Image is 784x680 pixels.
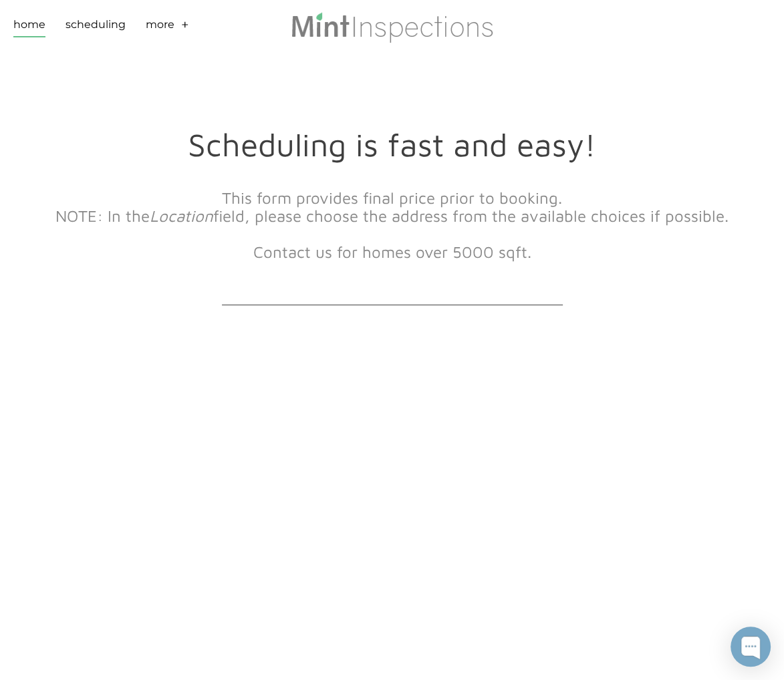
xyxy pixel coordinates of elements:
[222,188,562,207] font: This form provides final price prior to booking.
[51,174,733,291] div: ​
[290,11,494,43] img: Mint Inspections
[181,17,189,37] a: +
[13,17,45,37] a: Home
[55,206,729,261] font: NOTE: In the field, please choose the address from the available choices if possible. ​Contact us...
[66,17,126,37] a: Scheduling
[188,126,596,163] font: Scheduling is fast and easy!
[146,17,174,37] a: More
[150,206,213,225] em: Location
